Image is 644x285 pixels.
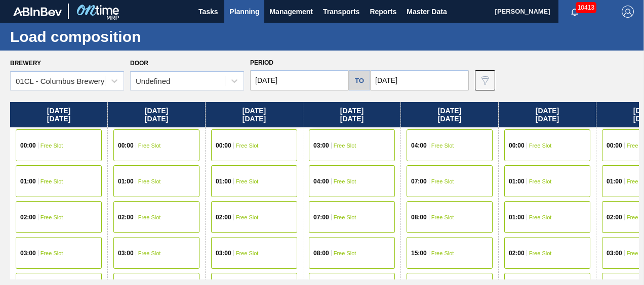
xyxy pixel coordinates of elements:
[499,102,596,127] div: [DATE] [DATE]
[622,6,634,18] img: Logout
[20,178,36,184] span: 01:00
[529,250,552,256] span: Free Slot
[20,250,36,256] span: 03:00
[370,6,396,18] span: Reports
[108,102,205,127] div: [DATE] [DATE]
[431,214,454,220] span: Free Slot
[607,178,622,184] span: 01:00
[529,214,552,220] span: Free Slot
[13,7,62,16] img: TNhmsLtSVTkK8tSr43FrP2fwEKptu5GPRR3wAAAABJRU5ErkJggg==
[138,142,161,149] span: Free Slot
[509,142,525,149] span: 00:00
[431,142,454,149] span: Free Slot
[313,250,329,256] span: 08:00
[607,142,622,149] span: 00:00
[236,142,259,149] span: Free Slot
[355,77,364,84] h5: to
[509,214,525,220] span: 01:00
[138,178,161,184] span: Free Slot
[431,250,454,256] span: Free Slot
[334,178,356,184] span: Free Slot
[118,214,134,220] span: 02:00
[41,250,63,256] span: Free Slot
[475,70,495,90] button: icon-filter-gray
[138,214,161,220] span: Free Slot
[250,70,349,90] input: mm/dd/yyyy
[250,59,273,66] span: Period
[313,142,329,149] span: 03:00
[118,178,134,184] span: 01:00
[118,142,134,149] span: 00:00
[334,214,356,220] span: Free Slot
[313,214,329,220] span: 07:00
[558,5,591,19] button: Notifications
[138,250,161,256] span: Free Slot
[411,178,427,184] span: 07:00
[479,74,491,86] img: icon-filter-gray
[576,2,596,13] span: 10413
[118,250,134,256] span: 03:00
[407,6,447,18] span: Master Data
[10,60,41,67] label: Brewery
[197,6,219,18] span: Tasks
[370,70,469,90] input: mm/dd/yyyy
[229,6,259,18] span: Planning
[216,178,231,184] span: 01:00
[206,102,303,127] div: [DATE] [DATE]
[236,250,259,256] span: Free Slot
[136,77,170,85] div: Undefined
[216,250,231,256] span: 03:00
[20,214,36,220] span: 02:00
[41,214,63,220] span: Free Slot
[313,178,329,184] span: 04:00
[41,178,63,184] span: Free Slot
[10,31,190,42] h1: Load composition
[41,142,63,149] span: Free Slot
[269,6,313,18] span: Management
[509,178,525,184] span: 01:00
[607,250,622,256] span: 03:00
[529,178,552,184] span: Free Slot
[411,142,427,149] span: 04:00
[216,214,231,220] span: 02:00
[236,178,259,184] span: Free Slot
[236,214,259,220] span: Free Slot
[509,250,525,256] span: 02:00
[216,142,231,149] span: 00:00
[401,102,498,127] div: [DATE] [DATE]
[303,102,400,127] div: [DATE] [DATE]
[323,6,359,18] span: Transports
[10,102,107,127] div: [DATE] [DATE]
[334,142,356,149] span: Free Slot
[607,214,622,220] span: 02:00
[411,250,427,256] span: 15:00
[16,77,104,85] div: 01CL - Columbus Brewery
[334,250,356,256] span: Free Slot
[411,214,427,220] span: 08:00
[130,60,148,67] label: Door
[20,142,36,149] span: 00:00
[529,142,552,149] span: Free Slot
[431,178,454,184] span: Free Slot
